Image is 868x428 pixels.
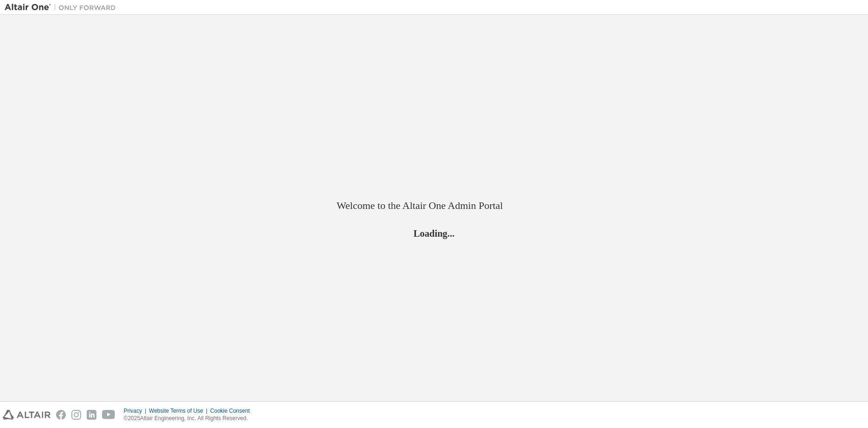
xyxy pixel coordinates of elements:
[56,410,66,420] img: facebook.svg
[3,410,51,420] img: altair_logo.svg
[5,3,121,12] img: Altair One
[124,415,255,422] p: © 2025 Altair Engineering, Inc. All Rights Reserved.
[124,407,149,415] div: Privacy
[337,199,531,212] h2: Welcome to the Altair One Admin Portal
[102,410,115,420] img: youtube.svg
[71,410,81,420] img: instagram.svg
[149,407,210,415] div: Website Terms of Use
[337,227,531,239] h2: Loading...
[210,407,255,415] div: Cookie Consent
[87,410,96,420] img: linkedin.svg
